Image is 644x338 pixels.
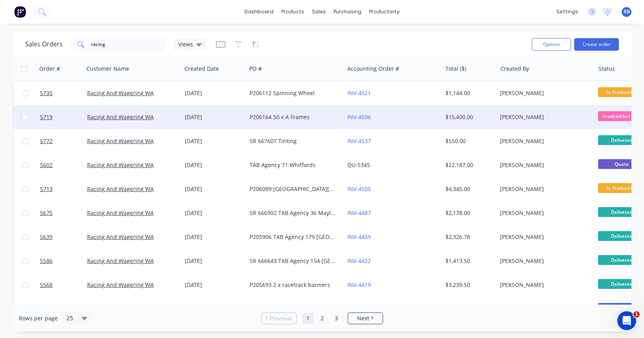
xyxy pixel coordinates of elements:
[347,89,371,97] a: INV-4521
[250,113,337,121] div: P206164 50 x A Frames
[365,6,403,18] div: productivity
[347,113,371,121] a: INV-4506
[19,314,58,322] span: Rows per page
[250,137,337,145] div: SR 667607 Tinting
[553,6,582,18] div: settings
[185,257,243,265] div: [DATE]
[185,185,243,193] div: [DATE]
[40,113,53,121] span: 5719
[40,153,87,177] a: 5602
[445,113,491,121] div: $15,400.00
[308,6,330,18] div: sales
[270,314,292,322] span: Previous
[40,129,87,153] a: 5772
[445,137,491,145] div: $550.00
[500,65,529,73] div: Created By
[87,89,154,97] a: Racing And Wagering WA
[39,65,60,73] div: Order #
[500,281,587,289] div: [PERSON_NAME]
[250,233,337,241] div: P205906 TAB Agency 179 [GEOGRAPHIC_DATA]
[302,312,314,324] a: Page 1 is your current page
[87,209,154,217] a: Racing And Wagering WA
[347,281,371,288] a: INV-4419
[87,161,154,169] a: Racing And Wagering WA
[87,281,154,288] a: Racing And Wagering WA
[262,314,296,322] a: Previous page
[445,257,491,265] div: $1,413.50
[40,209,53,217] span: 5675
[185,113,243,121] div: [DATE]
[178,40,193,48] span: Views
[40,257,53,265] span: 5586
[40,89,53,97] span: 5735
[250,89,337,97] div: P206112 Spinning Wheel
[185,137,243,145] div: [DATE]
[184,65,219,73] div: Created Date
[87,137,154,145] a: Racing And Wagering WA
[250,185,337,193] div: P206089 [GEOGRAPHIC_DATA][PERSON_NAME]
[258,312,386,324] ul: Pagination
[87,233,154,241] a: Racing And Wagering WA
[357,314,369,322] span: Next
[500,161,587,169] div: [PERSON_NAME]
[250,161,337,169] div: TAB Agency 71 Whitfords
[500,137,587,145] div: [PERSON_NAME]
[249,65,262,73] div: PO #
[87,257,154,265] a: Racing And Wagering WA
[500,233,587,241] div: [PERSON_NAME]
[277,6,308,18] div: products
[330,312,342,324] a: Page 3
[40,249,87,273] a: 5586
[574,38,619,51] button: Create order
[87,185,154,193] a: Racing And Wagering WA
[598,65,615,73] div: Status
[624,8,630,15] span: RB
[330,6,365,18] div: purchasing
[500,89,587,97] div: [PERSON_NAME]
[617,311,636,330] iframe: Intercom live chat
[500,185,587,193] div: [PERSON_NAME]
[40,225,87,249] a: 5639
[445,209,491,217] div: $2,178.00
[633,311,640,318] span: 1
[250,257,337,265] div: SR 666643 TAB Agency 154 [GEOGRAPHIC_DATA]
[348,314,383,322] a: Next page
[40,177,87,201] a: 5713
[500,209,587,217] div: [PERSON_NAME]
[347,233,371,241] a: INV-4459
[40,137,53,145] span: 5772
[445,89,491,97] div: $1,144.00
[347,137,371,145] a: INV-4537
[40,297,87,321] a: 5507
[40,81,87,105] a: 5735
[445,233,491,241] div: $2,326.78
[316,312,328,324] a: Page 2
[500,257,587,265] div: [PERSON_NAME]
[445,161,491,169] div: $22,187.00
[40,281,53,289] span: 5568
[250,209,337,217] div: SR 666902 TAB Agency 36 Maylands
[347,161,370,169] a: QU-5345
[532,38,571,51] button: Options
[185,233,243,241] div: [DATE]
[40,105,87,129] a: 5719
[25,40,63,48] h1: Sales Orders
[40,185,53,193] span: 5713
[185,161,243,169] div: [DATE]
[445,65,466,73] div: Total ($)
[347,185,371,193] a: INV-4505
[347,65,399,73] div: Accounting Order #
[445,185,491,193] div: $4,345.00
[185,89,243,97] div: [DATE]
[445,281,491,289] div: $3,239.50
[91,37,168,52] input: Search...
[250,281,337,289] div: P205693 2 x racetrack banners
[86,65,129,73] div: Customer Name
[347,209,371,217] a: INV-4487
[40,201,87,225] a: 5675
[347,257,371,265] a: INV-4422
[500,113,587,121] div: [PERSON_NAME]
[87,113,154,121] a: Racing And Wagering WA
[185,281,243,289] div: [DATE]
[241,6,277,18] a: dashboard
